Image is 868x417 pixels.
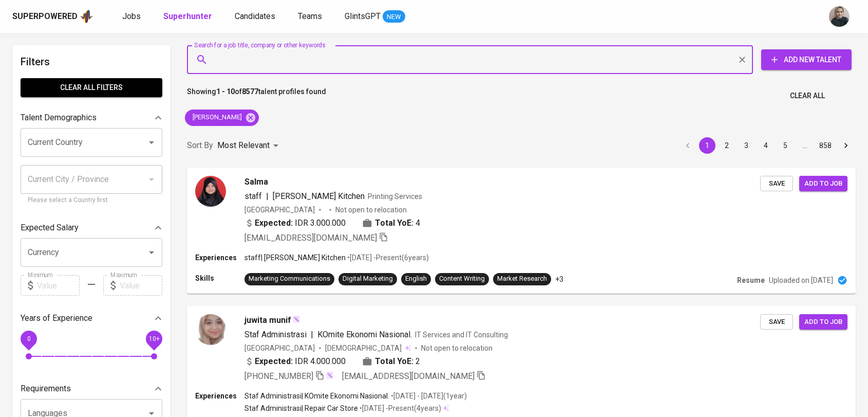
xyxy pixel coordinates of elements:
[217,136,282,155] div: Most Relevant
[368,192,422,201] span: Printing Services
[829,6,850,27] img: rani.kulsum@glints.com
[343,274,393,284] div: Digital Marketing
[298,10,324,23] a: Teams
[416,217,420,229] span: 4
[255,217,293,229] b: Expected:
[21,308,162,329] div: Years of Experience
[120,275,162,296] input: Value
[28,195,155,206] p: Please select a Country first
[415,331,508,339] span: IT Services and IT Consulting
[21,217,162,238] div: Expected Salary
[345,11,381,21] span: GlintsGPT
[255,355,293,368] b: Expected:
[804,316,842,328] span: Add to job
[326,371,334,379] img: magic_wand.svg
[298,11,322,21] span: Teams
[769,275,833,285] p: Uploaded on [DATE]
[195,252,244,263] p: Experiences
[37,275,80,296] input: Value
[797,140,813,151] div: …
[122,10,143,23] a: Jobs
[335,205,407,215] p: Not open to relocation
[317,330,412,339] span: KOmite Ekonomi Nasional.
[273,191,365,201] span: [PERSON_NAME] Kitchen
[405,274,427,284] div: English
[21,222,79,234] p: Expected Salary
[21,107,162,128] div: Talent Demographics
[497,274,547,284] div: Market Research
[244,191,262,201] span: staff
[244,343,315,353] div: [GEOGRAPHIC_DATA]
[244,391,389,401] p: Staf Administrasi | KOmite Ekonomi Nasional.
[144,245,159,260] button: Open
[21,378,162,399] div: Requirements
[185,113,248,122] span: [PERSON_NAME]
[144,135,159,150] button: Open
[195,273,244,283] p: Skills
[769,53,843,66] span: Add New Talent
[163,11,212,21] b: Superhunter
[195,176,226,207] img: 90376aa9206aa56571b8d4aceeff1198.jpg
[439,274,485,284] div: Content Writing
[249,274,330,284] div: Marketing Communications
[21,112,97,124] p: Talent Demographics
[758,137,774,154] button: Go to page 4
[244,330,307,339] span: Staf Administrasi
[719,137,735,154] button: Go to page 2
[244,233,377,243] span: [EMAIL_ADDRESS][DOMAIN_NAME]
[122,11,141,21] span: Jobs
[187,139,213,152] p: Sort By
[235,11,275,21] span: Candidates
[12,11,78,23] div: Superpowered
[765,316,788,328] span: Save
[358,403,441,413] p: • [DATE] - Present ( 4 years )
[185,110,259,126] div: [PERSON_NAME]
[375,217,413,229] b: Total YoE:
[244,314,291,327] span: juwita munif
[761,49,852,70] button: Add New Talent
[244,355,346,368] div: IDR 4.000.000
[148,335,159,342] span: 10+
[21,53,162,70] h6: Filters
[80,9,93,24] img: app logo
[244,176,268,188] span: Salma
[21,78,162,97] button: Clear All filters
[555,274,563,284] p: +3
[760,176,793,192] button: Save
[816,137,835,154] button: Go to page 858
[21,312,92,324] p: Years of Experience
[12,9,93,24] a: Superpoweredapp logo
[29,81,154,94] span: Clear All filters
[244,403,358,413] p: Staf Administrasi | Repair Car Store
[346,252,429,263] p: • [DATE] - Present ( 6 years )
[242,87,258,96] b: 8577
[187,168,856,294] a: Salmastaff|[PERSON_NAME] KitchenPrinting Services[GEOGRAPHIC_DATA]Not open to relocationExpected:...
[738,137,754,154] button: Go to page 3
[216,87,235,96] b: 1 - 10
[325,343,403,353] span: [DEMOGRAPHIC_DATA]
[292,315,300,323] img: magic_wand.svg
[195,391,244,401] p: Experiences
[244,217,346,229] div: IDR 3.000.000
[838,137,854,154] button: Go to next page
[416,355,420,368] span: 2
[195,314,226,345] img: 77d3e7876b7def98ec5d89edf1cc19eb.jpg
[389,391,467,401] p: • [DATE] - [DATE] ( 1 year )
[799,314,847,330] button: Add to job
[217,139,270,152] p: Most Relevant
[777,137,794,154] button: Go to page 5
[804,178,842,190] span: Add to job
[345,10,405,23] a: GlintsGPT NEW
[799,176,847,192] button: Add to job
[342,371,475,381] span: [EMAIL_ADDRESS][DOMAIN_NAME]
[187,86,326,105] p: Showing of talent profiles found
[235,10,277,23] a: Candidates
[244,205,315,215] div: [GEOGRAPHIC_DATA]
[244,252,346,263] p: staff | [PERSON_NAME] Kitchen
[21,383,71,395] p: Requirements
[375,355,413,368] b: Total YoE:
[421,343,493,353] p: Not open to relocation
[266,190,269,203] span: |
[735,52,749,67] button: Clear
[699,137,715,154] button: page 1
